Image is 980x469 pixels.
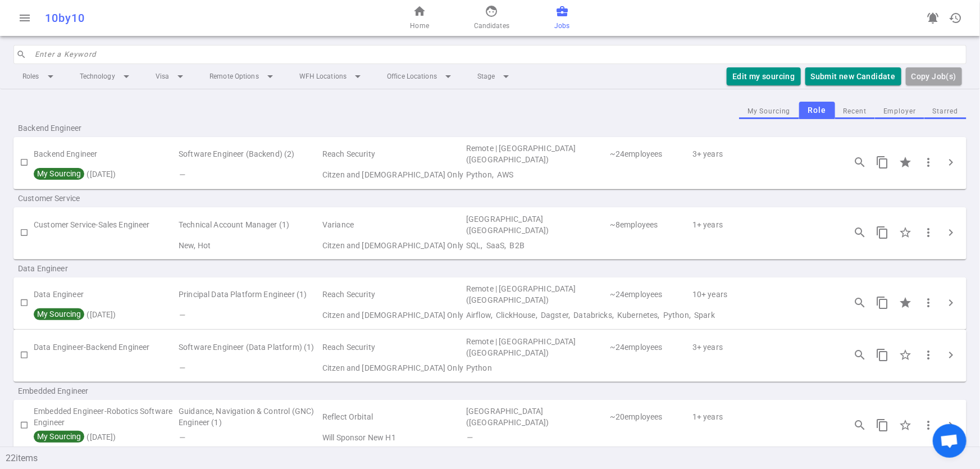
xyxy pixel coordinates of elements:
span: menu [18,11,31,25]
button: Open job engagements details [849,414,871,436]
button: Open job engagements details [849,292,871,314]
button: Copy this job's short summary. For full job description, use 3 dots -> Copy Long JD [871,292,894,314]
td: Remote | Sunnyvale (San Francisco Bay Area) [465,334,609,360]
td: Technical Skills Python, AWS [465,167,835,183]
li: Office Locations [378,66,464,86]
button: Click to expand [940,414,962,436]
span: more_vert [922,418,935,432]
td: Visa [321,167,465,183]
td: Guidance, Navigation & Control (GNC) Engineer (1) [177,404,321,430]
button: Recent [835,104,875,119]
td: Technical Skills Python [465,360,835,376]
td: Check to Select for Matching [13,334,34,376]
td: Data Engineer-Backend Engineer [34,334,177,360]
td: Data Engineer [34,282,177,308]
td: Reach Security [321,282,465,308]
td: Reflect Orbital [321,404,465,430]
td: Remote | Sunnyvale (San Francisco Bay Area) [465,142,609,167]
span: business_center [555,4,569,18]
i: — [179,170,185,179]
td: Check to Select for Matching [13,142,34,183]
button: Open menu [13,7,36,29]
td: Flags [177,307,321,323]
span: search [16,49,26,60]
span: content_copy [876,418,889,432]
td: Experience [691,334,835,360]
span: chevron_right [944,156,958,169]
span: My Sourcing [35,432,83,441]
li: Roles [13,66,66,86]
td: Remote | Sunnyvale (San Francisco Bay Area) [465,282,609,308]
span: content_copy [876,348,889,362]
div: Click to Starred [894,343,917,367]
span: more_vert [922,226,935,239]
td: Variance [321,212,465,238]
td: My Sourcing [34,307,177,323]
td: Visa [321,430,465,445]
td: Technical Skills Airflow, ClickHouse, Dagster, Databricks, Kubernetes, Python, Spark [465,307,835,323]
span: ( [DATE] ) [34,310,116,319]
td: Visa [321,238,465,253]
td: Flags [177,430,321,445]
a: Candidates [474,4,509,31]
td: Visa [321,360,465,376]
td: Experience [691,404,835,430]
span: more_vert [922,348,935,362]
div: Click to Starred [894,151,917,174]
button: Starred [924,104,967,119]
td: 24 | Employee Count [609,334,691,360]
td: Reach Security [321,142,465,167]
button: expand_less [967,442,980,456]
i: — [179,363,185,372]
td: Customer Service-Sales Engineer [34,212,177,238]
button: Submit new Candidate [805,67,901,86]
td: Los Angeles (Los Angeles Area) [465,404,609,430]
td: Check to Select for Matching [13,282,34,324]
span: Home [410,20,429,31]
td: Technical Skills SQL, SaaS, B2B [465,238,835,253]
span: content_copy [876,156,889,169]
td: My Sourcing [34,167,177,183]
button: Role [799,102,835,119]
td: 24 | Employee Count [609,142,691,167]
button: Copy this job's short summary. For full job description, use 3 dots -> Copy Long JD [871,344,894,366]
div: 10by10 [45,11,322,25]
div: Click to Starred [894,221,917,244]
i: — [466,433,472,442]
td: Reach Security [321,334,465,360]
td: Check to Select for Matching [13,212,34,253]
span: search_insights [853,156,867,169]
span: face [485,4,499,18]
td: Experience [691,212,835,238]
button: Click to expand [940,151,962,174]
button: Employer [875,104,924,119]
span: Customer Service [18,193,162,204]
button: Open job engagements details [849,221,871,244]
button: Edit my sourcing [727,67,800,86]
span: chevron_right [944,226,958,239]
span: search_insights [853,226,867,239]
td: Backend Engineer [34,142,177,167]
td: San Francisco (San Francisco Bay Area) [465,212,609,238]
div: Open chat [933,424,967,458]
td: 8 | Employee Count [609,212,691,238]
li: Stage [468,66,522,86]
span: notifications_active [926,11,940,25]
button: Copy this job's short summary. For full job description, use 3 dots -> Copy Long JD [871,151,894,174]
li: WFH Locations [290,66,373,86]
td: Technical Account Manager (1) [177,212,321,238]
button: Open job engagements details [849,151,871,174]
td: Software Engineer (Data Platform) (1) [177,334,321,360]
span: content_copy [876,296,889,309]
a: Go to see announcements [922,7,944,29]
span: ( [DATE] ) [34,170,116,179]
span: search_insights [853,348,867,362]
span: chevron_right [944,348,958,362]
span: My Sourcing [35,169,83,178]
button: Click to expand [940,292,962,314]
span: Embedded Engineer [18,385,162,397]
span: Jobs [554,20,569,31]
span: chevron_right [944,418,958,432]
td: Flags [177,360,321,376]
